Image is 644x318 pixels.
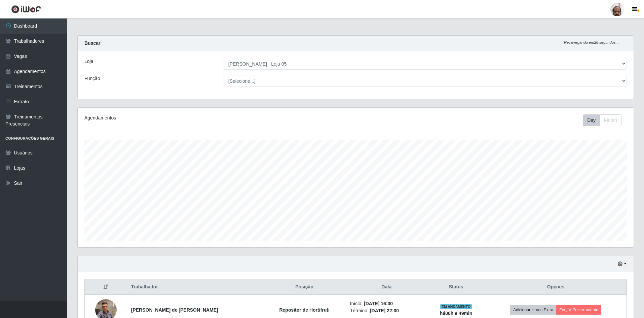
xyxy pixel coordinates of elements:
label: Loja [84,58,93,65]
button: Month [600,114,621,126]
time: [DATE] 16:00 [364,301,393,306]
th: Posição [263,279,346,295]
th: Status [427,279,485,295]
button: Forçar Encerramento [556,305,601,315]
li: Início: [350,300,423,307]
div: Agendamentos [84,114,305,121]
label: Função [84,75,100,82]
div: Toolbar with button groups [583,114,627,126]
th: Opções [485,279,627,295]
time: [DATE] 22:00 [370,308,399,313]
li: Término: [350,307,423,314]
span: EM ANDAMENTO [440,304,472,309]
strong: Repositor de Hortifruti [279,307,329,313]
img: CoreUI Logo [11,5,41,13]
div: First group [583,114,621,126]
strong: [PERSON_NAME] de [PERSON_NAME] [131,307,218,313]
button: Adicionar Horas Extra [510,305,556,315]
th: Trabalhador [127,279,263,295]
i: Recarregando em 28 segundos... [564,40,619,44]
strong: Buscar [84,40,100,46]
th: Data [346,279,427,295]
strong: há 06 h e 49 min [440,311,472,316]
button: Day [583,114,600,126]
